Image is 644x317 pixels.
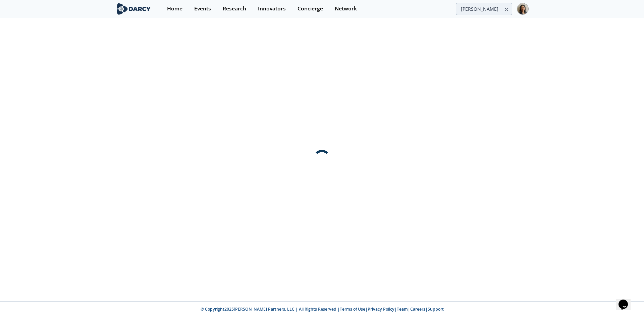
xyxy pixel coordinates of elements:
div: Research [223,6,246,11]
div: Concierge [298,6,323,11]
div: Innovators [258,6,286,11]
img: Profile [517,3,529,15]
iframe: chat widget [616,290,637,310]
div: Home [167,6,182,11]
div: Events [194,6,211,11]
img: logo-wide.svg [115,3,152,15]
div: Network [335,6,357,11]
input: Advanced Search [456,3,512,15]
